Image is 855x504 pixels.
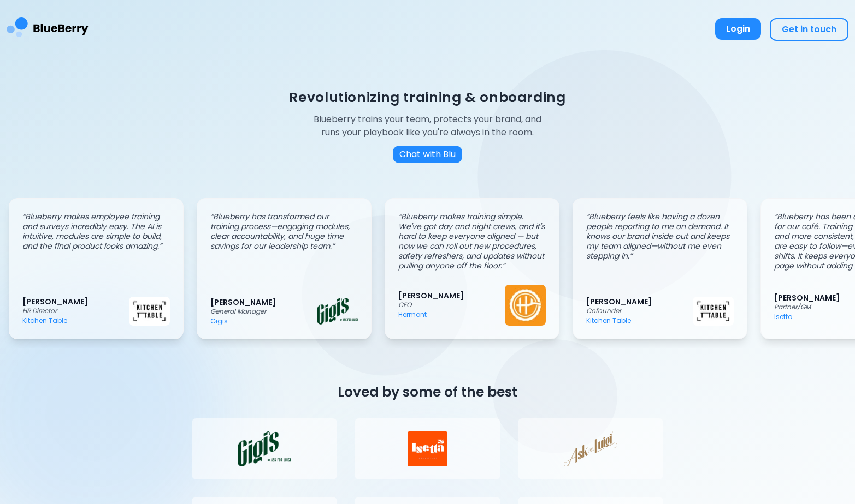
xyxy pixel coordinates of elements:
p: [PERSON_NAME] [210,297,317,307]
span: Get in touch [782,23,836,35]
img: Client logo [538,431,643,466]
h2: Loved by some of the best [192,383,664,401]
p: Kitchen Table [586,316,693,325]
p: “ Blueberry makes employee training and surveys incredibly easy. The AI is intuitive, modules are... [22,212,170,251]
img: Hermont logo [505,285,546,326]
p: CEO [398,301,505,309]
button: Login [715,18,761,40]
img: Kitchen Table logo [129,297,170,325]
p: Gigis [210,317,317,326]
p: HR Director [22,307,129,315]
img: BlueBerry Logo [7,9,89,50]
p: [PERSON_NAME] [586,297,693,307]
p: [PERSON_NAME] [22,297,129,307]
h1: Revolutionizing training & onboarding [289,88,565,106]
p: General Manager [210,307,317,316]
p: “ Blueberry has transformed our training process—engaging modules, clear accountability, and huge... [210,212,358,251]
img: Kitchen Table logo [693,297,734,325]
p: Blueberry trains your team, protects your brand, and runs your playbook like you're always in the... [305,113,550,139]
img: Gigis logo [317,298,358,325]
p: “ Blueberry makes training simple. We've got day and night crews, and it's hard to keep everyone ... [398,212,546,271]
p: “ Blueberry feels like having a dozen people reporting to me on demand. It knows our brand inside... [586,212,734,261]
p: Kitchen Table [22,316,129,325]
button: Get in touch [770,18,848,41]
p: Hermont [398,310,505,319]
img: Client logo [375,431,480,466]
a: Login [715,18,761,41]
p: [PERSON_NAME] [398,291,505,301]
img: Client logo [212,431,317,466]
button: Chat with Blu [393,146,462,163]
p: Cofounder [586,307,693,315]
